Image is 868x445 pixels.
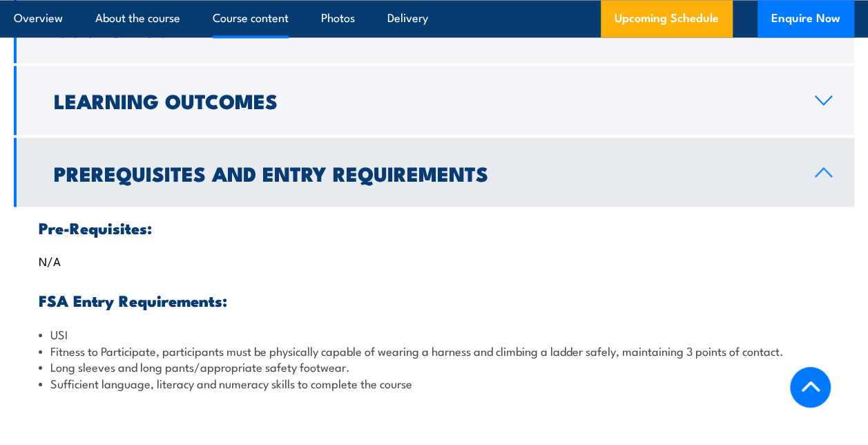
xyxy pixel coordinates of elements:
[54,91,793,109] h2: Learning Outcomes
[39,325,829,341] li: USI
[39,358,829,374] li: Long sleeves and long pants/appropriate safety footwear.
[39,219,829,235] h3: Pre-Requisites:
[39,292,829,307] h3: FSA Entry Requirements:
[39,253,829,267] p: N/A
[54,163,793,181] h2: Prerequisites and Entry Requirements
[39,342,829,358] li: Fitness to Participate, participants must be physically capable of wearing a harness and climbing...
[14,66,854,135] a: Learning Outcomes
[39,375,829,390] li: Sufficient language, literacy and numeracy skills to complete the course
[14,138,854,207] a: Prerequisites and Entry Requirements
